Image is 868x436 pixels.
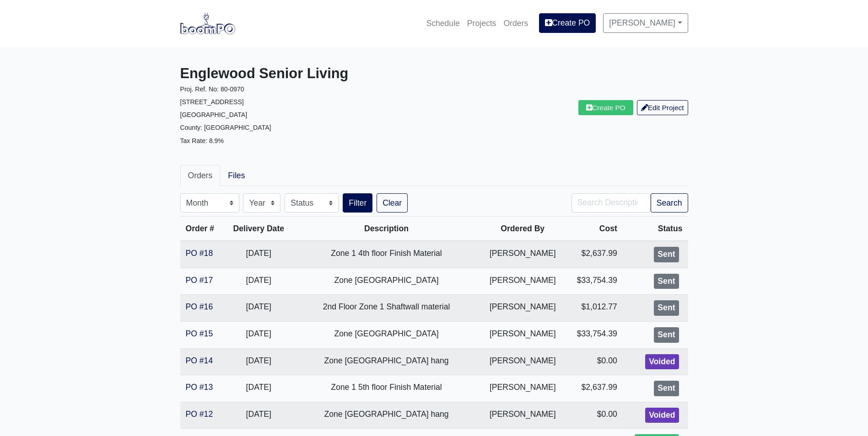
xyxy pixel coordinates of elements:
[293,402,480,429] td: Zone [GEOGRAPHIC_DATA] hang
[480,375,566,402] td: [PERSON_NAME]
[480,241,566,268] td: [PERSON_NAME]
[566,375,623,402] td: $2,637.99
[464,13,500,33] a: Projects
[224,217,293,241] th: Delivery Date
[293,375,480,402] td: Zone 1 5th floor Finish Material
[377,193,408,213] a: Clear
[180,65,427,82] h3: Englewood Senior Living
[224,268,293,295] td: [DATE]
[293,321,480,348] td: Zone [GEOGRAPHIC_DATA]
[480,217,566,241] th: Ordered By
[186,356,213,365] a: PO #14
[224,375,293,402] td: [DATE]
[623,217,688,241] th: Status
[186,383,213,392] a: PO #13
[186,249,213,258] a: PO #18
[645,408,679,423] div: Voided
[343,193,372,213] button: Filter
[651,193,688,213] button: Search
[293,241,480,268] td: Zone 1 4th floor Finish Material
[224,321,293,348] td: [DATE]
[186,409,213,419] a: PO #12
[293,268,480,295] td: Zone [GEOGRAPHIC_DATA]
[654,381,679,396] div: Sent
[180,124,271,131] small: County: [GEOGRAPHIC_DATA]
[480,321,566,348] td: [PERSON_NAME]
[566,295,623,322] td: $1,012.77
[180,111,248,118] small: [GEOGRAPHIC_DATA]
[224,348,293,375] td: [DATE]
[637,100,688,115] a: Edit Project
[480,402,566,429] td: [PERSON_NAME]
[480,295,566,322] td: [PERSON_NAME]
[654,300,679,316] div: Sent
[180,165,221,186] a: Orders
[186,276,213,285] a: PO #17
[500,13,532,33] a: Orders
[654,327,679,343] div: Sent
[566,321,623,348] td: $33,754.39
[566,241,623,268] td: $2,637.99
[645,354,679,370] div: Voided
[293,348,480,375] td: Zone [GEOGRAPHIC_DATA] hang
[566,402,623,429] td: $0.00
[293,217,480,241] th: Description
[180,85,244,93] small: Proj. Ref. No: 80-0970
[566,348,623,375] td: $0.00
[224,241,293,268] td: [DATE]
[180,13,235,34] img: boomPO
[180,217,224,241] th: Order #
[578,100,633,115] a: Create PO
[480,348,566,375] td: [PERSON_NAME]
[224,295,293,322] td: [DATE]
[566,217,623,241] th: Cost
[186,329,213,338] a: PO #15
[220,165,253,186] a: Files
[180,98,244,106] small: [STREET_ADDRESS]
[566,268,623,295] td: $33,754.39
[480,268,566,295] td: [PERSON_NAME]
[539,13,596,32] a: Create PO
[224,402,293,429] td: [DATE]
[571,193,651,213] input: Search
[180,137,224,144] small: Tax Rate: 8.9%
[422,13,463,33] a: Schedule
[603,13,688,32] a: [PERSON_NAME]
[293,295,480,322] td: 2nd Floor Zone 1 Shaftwall material
[186,302,213,311] a: PO #16
[654,247,679,262] div: Sent
[654,274,679,289] div: Sent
